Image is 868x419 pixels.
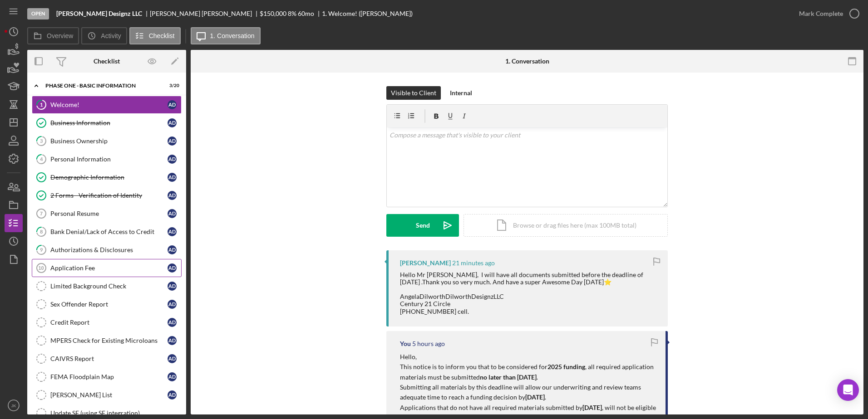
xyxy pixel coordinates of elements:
a: FEMA Floodplain MapAD [32,368,182,386]
strong: 2025 funding [547,363,585,370]
a: [PERSON_NAME] ListAD [32,386,182,404]
div: Business Ownership [50,137,168,145]
label: Overview [47,32,73,39]
div: Demographic Information [50,174,168,181]
div: Open Intercom Messenger [837,379,859,401]
tspan: 8 [40,229,43,234]
div: A D [168,354,177,363]
button: Internal [445,86,477,100]
a: Credit ReportAD [32,313,182,331]
tspan: 3 [40,138,43,144]
strong: [DATE] [525,393,545,401]
div: A D [168,336,177,345]
div: A D [168,318,177,327]
div: Open [27,8,49,19]
a: 7Personal ResumeAD [32,205,182,223]
label: Checklist [149,32,175,39]
div: [PERSON_NAME] [PERSON_NAME] [150,10,260,17]
div: A D [168,173,177,182]
button: Send [386,214,459,237]
tspan: 4 [40,156,43,162]
div: You [400,340,411,347]
button: Activity [81,27,127,44]
div: Bank Denial/Lack of Access to Credit [50,228,168,235]
a: 1Welcome!AD [32,96,182,114]
a: 2 Forms - Verification of IdentityAD [32,186,182,205]
div: Limited Background Check [50,283,168,290]
a: 3Business OwnershipAD [32,132,182,150]
a: Business InformationAD [32,114,182,132]
p: Hello, [400,352,656,362]
strong: [DATE] [582,404,602,411]
div: A D [168,118,177,127]
span: $150,000 [260,10,286,17]
a: 10Application FeeAD [32,259,182,277]
div: Visible to Client [391,86,436,100]
div: Hello Mr [PERSON_NAME], I will have all documents submitted before the deadline of [DATE] .Thank ... [400,271,659,315]
div: A D [168,390,177,400]
div: Authorizations & Disclosures [50,246,168,253]
div: Sex Offender Report [50,301,168,308]
div: [PERSON_NAME] List [50,391,168,399]
a: 8Bank Denial/Lack of Access to CreditAD [32,223,182,241]
label: 1. Conversation [210,32,255,39]
p: Submitting all materials by this deadline will allow our underwriting and review teams adequate t... [400,382,656,403]
b: [PERSON_NAME] Designz LLC [56,10,142,17]
div: CAIVRS Report [50,355,168,362]
div: Mark Complete [799,5,843,23]
div: A D [168,372,177,381]
tspan: 9 [40,247,43,253]
div: Personal Information [50,156,168,163]
div: 1. Welcome! ([PERSON_NAME]) [322,10,413,17]
div: Checklist [94,58,120,65]
div: Personal Resume [50,210,168,217]
div: FEMA Floodplain Map [50,373,168,380]
div: A D [168,191,177,200]
button: 1. Conversation [191,27,261,44]
div: 8 % [288,10,296,17]
strong: no later than [DATE] [480,373,537,381]
text: JK [11,403,16,408]
div: Business Information [50,119,168,127]
time: 2025-10-06 17:20 [452,259,495,267]
div: 1. Conversation [505,58,549,65]
p: This notice is to inform you that to be considered for , all required application materials must ... [400,362,656,382]
div: MPERS Check for Existing Microloans [50,337,168,344]
a: Demographic InformationAD [32,168,182,186]
div: A D [168,227,177,236]
div: 2 Forms - Verification of Identity [50,192,168,199]
div: [PERSON_NAME] [400,259,451,267]
div: A D [168,282,177,291]
a: Limited Background CheckAD [32,277,182,295]
div: A D [168,209,177,218]
label: Activity [101,32,121,39]
button: Visible to Client [386,86,441,100]
tspan: 1 [40,102,43,107]
div: 60 mo [298,10,314,17]
div: Send [416,214,430,237]
div: Application Fee [50,264,168,272]
a: 4Personal InformationAD [32,150,182,168]
div: A D [168,300,177,309]
div: Internal [450,86,472,100]
tspan: 7 [40,211,43,216]
div: 3 / 20 [163,83,179,88]
div: Phase One - Basic Information [45,83,157,88]
div: A D [168,155,177,164]
a: MPERS Check for Existing MicroloansAD [32,331,182,350]
a: 9Authorizations & DisclosuresAD [32,241,182,259]
button: Checklist [129,27,181,44]
div: A D [168,245,177,254]
div: A D [168,263,177,273]
div: A D [168,100,177,109]
time: 2025-10-06 12:24 [412,340,445,347]
div: Credit Report [50,319,168,326]
a: CAIVRS ReportAD [32,350,182,368]
div: A D [168,136,177,146]
div: Welcome! [50,101,168,108]
a: Sex Offender ReportAD [32,295,182,313]
div: Update SF (using SF integration) [50,409,181,417]
tspan: 10 [38,265,44,271]
button: Mark Complete [790,5,863,23]
button: JK [5,396,23,414]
